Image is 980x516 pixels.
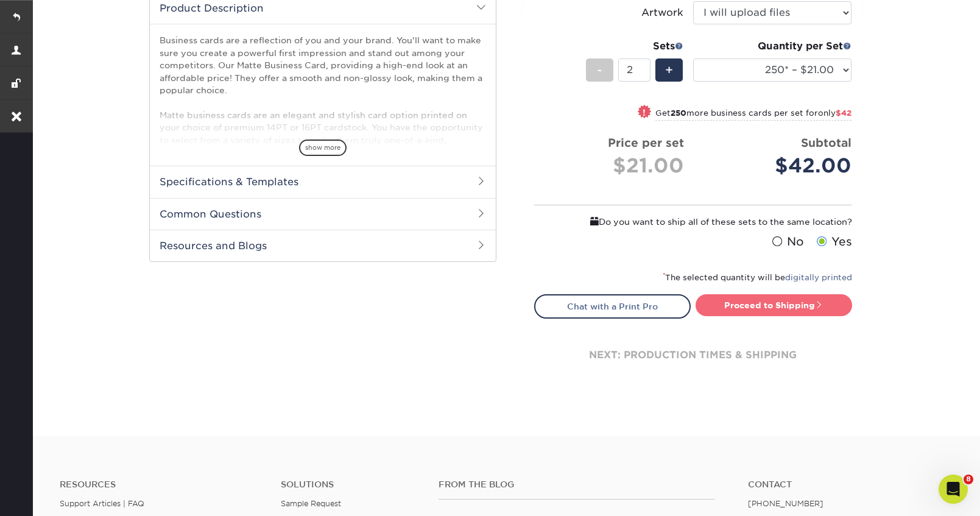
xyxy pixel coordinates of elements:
[693,39,851,54] div: Quantity per Set
[299,140,347,156] span: show more
[641,5,683,20] div: Artwork
[785,273,852,282] a: digitally printed
[748,479,951,490] a: Contact
[150,230,496,261] h2: Resources and Blogs
[439,479,715,490] h4: From the Blog
[608,136,684,149] strong: Price per set
[534,294,691,319] a: Chat with a Print Pro
[769,233,804,250] label: No
[818,108,851,118] span: only
[665,61,673,79] span: +
[534,215,852,228] div: Do you want to ship all of these sets to the same location?
[702,151,851,180] div: $42.00
[544,151,684,180] div: $21.00
[801,136,851,149] strong: Subtotal
[60,499,144,508] a: Support Articles | FAQ
[597,61,602,79] span: -
[150,198,496,230] h2: Common Questions
[836,108,851,118] span: $42
[643,106,646,119] span: !
[671,108,686,118] strong: 250
[281,479,420,490] h4: Solutions
[814,233,852,250] label: Yes
[586,39,683,54] div: Sets
[160,34,486,208] p: Business cards are a reflection of you and your brand. You'll want to make sure you create a powe...
[748,499,823,508] a: [PHONE_NUMBER]
[534,319,852,392] div: next: production times & shipping
[696,294,852,316] a: Proceed to Shipping
[150,166,496,197] h2: Specifications & Templates
[281,499,341,508] a: Sample Request
[939,475,968,504] iframe: Intercom live chat
[663,273,852,282] small: The selected quantity will be
[655,108,851,121] small: Get more business cards per set for
[60,479,263,490] h4: Resources
[964,475,973,484] span: 8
